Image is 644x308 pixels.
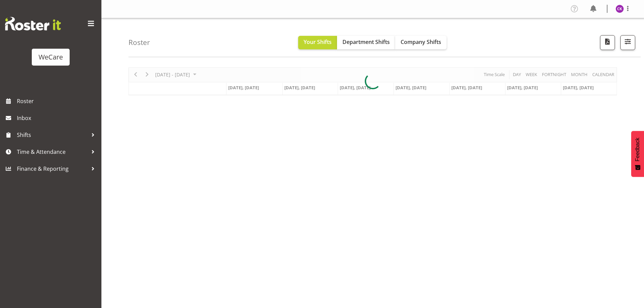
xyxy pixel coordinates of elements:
[635,138,641,161] span: Feedback
[17,96,98,106] span: Roster
[342,38,390,46] span: Department Shifts
[128,39,150,46] h4: Roster
[39,52,63,62] div: WeCare
[17,130,88,140] span: Shifts
[616,5,624,13] img: chloe-kim10479.jpg
[304,38,332,46] span: Your Shifts
[17,164,88,174] span: Finance & Reporting
[5,17,61,30] img: Rosterit website logo
[401,38,441,46] span: Company Shifts
[337,36,395,49] button: Department Shifts
[17,147,88,157] span: Time & Attendance
[631,131,644,177] button: Feedback - Show survey
[600,35,615,50] button: Download a PDF of the roster according to the set date range.
[298,36,337,49] button: Your Shifts
[620,35,635,50] button: Filter Shifts
[17,113,98,123] span: Inbox
[395,36,447,49] button: Company Shifts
